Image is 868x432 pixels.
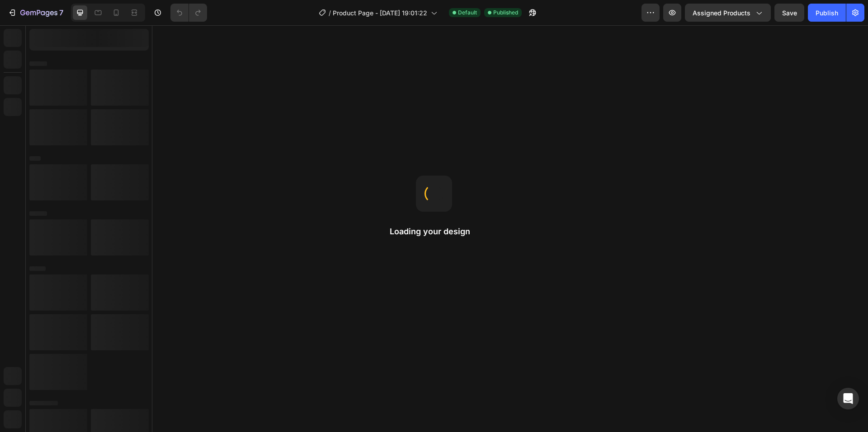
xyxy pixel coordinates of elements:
[170,4,207,22] div: Undo/Redo
[333,8,427,18] span: Product Page - [DATE] 19:01:22
[808,4,846,22] button: Publish
[685,4,771,22] button: Assigned Products
[837,388,859,409] div: Open Intercom Messenger
[458,9,477,17] span: Default
[774,4,804,22] button: Save
[329,8,331,18] span: /
[390,226,478,237] h2: Loading your design
[816,8,838,18] div: Publish
[59,7,63,18] p: 7
[693,8,750,18] span: Assigned Products
[493,9,518,17] span: Published
[782,9,797,17] span: Save
[4,4,67,22] button: 7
